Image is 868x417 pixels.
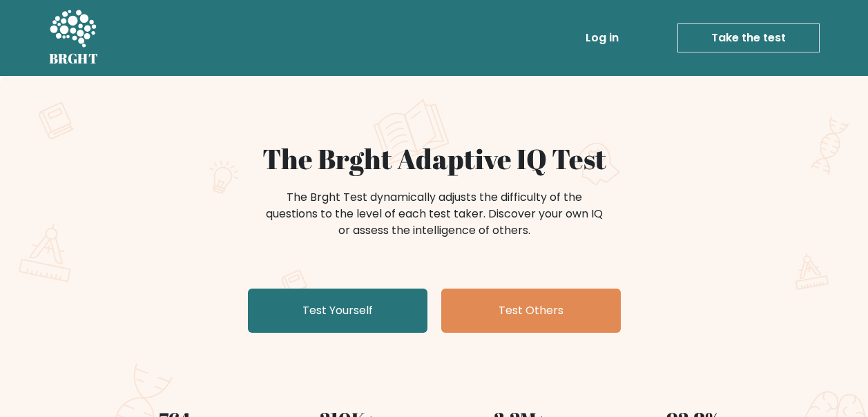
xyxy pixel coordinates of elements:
[49,6,99,70] a: BRGHT
[248,289,427,333] a: Test Yourself
[97,142,771,175] h1: The Brght Adaptive IQ Test
[580,24,624,52] a: Log in
[441,289,621,333] a: Test Others
[49,50,99,67] h5: BRGHT
[262,189,607,239] div: The Brght Test dynamically adjusts the difficulty of the questions to the level of each test take...
[677,23,820,52] a: Take the test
